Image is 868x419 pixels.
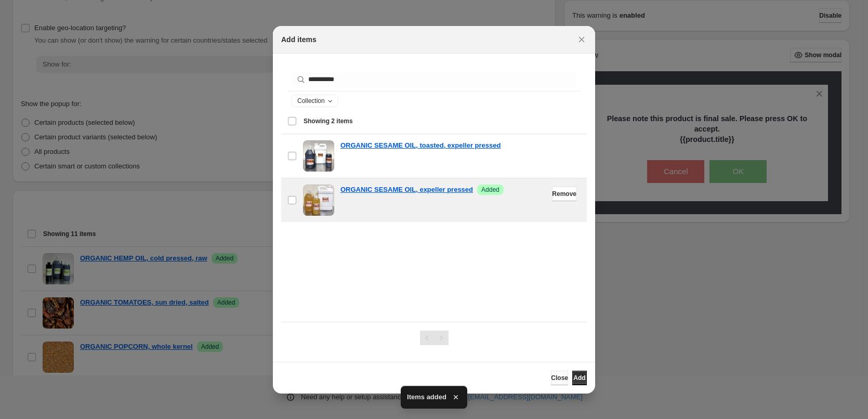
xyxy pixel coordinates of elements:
button: Collection [292,95,337,107]
h2: Add items [281,34,317,45]
span: Items added [407,392,446,402]
span: Remove [552,190,576,198]
span: Collection [297,97,325,105]
button: Remove [552,187,576,201]
span: Showing 2 items [304,117,353,125]
nav: Pagination [420,331,449,345]
span: Added [481,186,499,194]
span: Add [573,374,585,382]
button: Add [572,371,587,385]
button: Close [574,32,589,47]
img: ORGANIC SESAME OIL, expeller pressed [303,185,334,216]
a: ORGANIC SESAME OIL, expeller pressed [340,185,473,195]
a: ORGANIC SESAME OIL, toasted, expeller pressed [340,140,501,151]
span: Close [551,374,568,382]
button: Close [551,371,568,385]
img: ORGANIC SESAME OIL, toasted, expeller pressed [303,140,334,172]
